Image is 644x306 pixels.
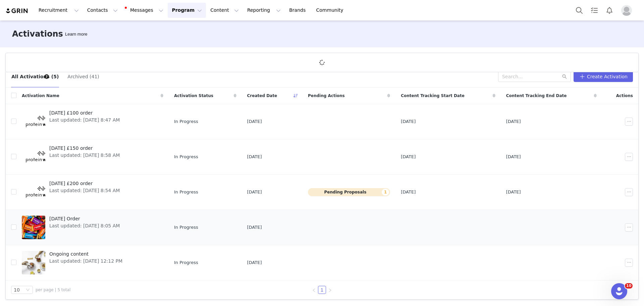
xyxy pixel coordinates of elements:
span: Created Date [247,93,277,99]
div: 10 [14,286,20,294]
span: Last updated: [DATE] 8:58 AM [49,152,120,159]
li: 1 [318,286,326,294]
iframe: Intercom live chat [611,283,627,299]
span: Content Tracking End Date [506,93,567,99]
a: [DATE] £150 orderLast updated: [DATE] 8:58 AM [22,143,163,170]
a: Tasks [587,3,602,18]
h3: Activations [12,28,63,40]
li: Next Page [326,286,334,294]
img: grin logo [5,8,29,14]
i: icon: right [328,288,332,292]
button: Recruitment [35,3,83,18]
i: icon: down [26,288,30,293]
span: Ongoing content [49,251,122,258]
button: Notifications [602,3,617,18]
span: [DATE] [506,189,521,195]
span: Last updated: [DATE] 8:47 AM [49,117,120,124]
span: [DATE] [401,189,416,195]
a: Brands [285,3,312,18]
span: [DATE] [247,259,262,266]
button: Archived (41) [67,71,99,82]
button: Contacts [83,3,122,18]
i: icon: search [562,74,567,79]
span: Last updated: [DATE] 8:54 AM [49,187,120,194]
button: Program [168,3,206,18]
span: [DATE] £100 order [49,110,120,117]
button: Content [206,3,243,18]
span: Pending Actions [308,93,345,99]
a: Community [312,3,351,18]
span: In Progress [174,259,198,266]
span: [DATE] £200 order [49,180,120,187]
button: Search [572,3,587,18]
div: Tooltip anchor [64,31,89,38]
button: Messages [122,3,167,18]
a: 1 [318,286,326,294]
span: In Progress [174,189,198,195]
span: [DATE] £150 order [49,145,120,152]
div: Actions [602,89,638,103]
button: All Activations (5) [11,71,59,82]
i: icon: left [312,288,316,292]
span: [DATE] Order [49,215,120,222]
span: Last updated: [DATE] 12:12 PM [49,258,122,265]
span: 10 [625,283,633,289]
span: [DATE] [506,154,521,160]
span: Activation Name [22,93,59,99]
span: [DATE] [247,189,262,195]
span: In Progress [174,224,198,231]
span: In Progress [174,118,198,125]
span: Content Tracking Start Date [401,93,465,99]
span: In Progress [174,154,198,160]
button: Pending Proposals1 [308,188,390,196]
a: [DATE] £200 orderLast updated: [DATE] 8:54 AM [22,179,163,206]
div: Tooltip anchor [44,74,50,80]
a: [DATE] OrderLast updated: [DATE] 8:05 AM [22,214,163,241]
span: [DATE] [247,224,262,231]
span: [DATE] [247,154,262,160]
button: Reporting [243,3,285,18]
span: Last updated: [DATE] 8:05 AM [49,222,120,229]
span: [DATE] [247,118,262,125]
button: Profile [617,5,639,16]
span: Activation Status [174,93,213,99]
img: placeholder-profile.jpg [621,5,632,16]
a: Ongoing contentLast updated: [DATE] 12:12 PM [22,249,163,276]
a: [DATE] £100 orderLast updated: [DATE] 8:47 AM [22,108,163,135]
button: Create Activation [574,71,633,82]
span: [DATE] [401,154,416,160]
span: [DATE] [401,118,416,125]
span: [DATE] [506,118,521,125]
input: Search... [498,71,571,82]
li: Previous Page [310,286,318,294]
span: per page | 5 total [36,287,70,293]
